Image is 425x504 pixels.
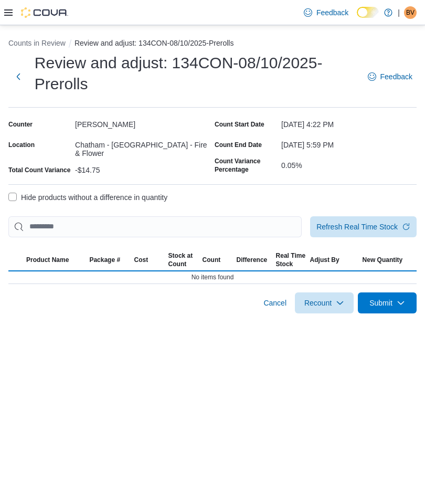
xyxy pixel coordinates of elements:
div: [PERSON_NAME] [75,116,210,129]
span: Dark Mode [357,18,357,18]
button: Cost [132,254,166,266]
button: Product Name [24,254,86,266]
button: Review and adjust: 134CON-08/10/2025-Prerolls [75,39,234,47]
button: Refresh Real Time Stock [310,216,417,237]
span: Cancel [263,298,286,308]
div: [DATE] 5:59 PM [281,136,417,149]
div: Count Variance Percentage [215,157,277,174]
div: Real Time [276,251,305,260]
img: Cova [21,7,68,18]
label: Count Start Date [215,120,264,129]
div: [DATE] 4:22 PM [281,116,417,129]
span: Cost [134,256,148,264]
p: | [398,6,400,19]
a: Feedback [364,66,417,87]
label: Hide products without a difference in quantity [8,191,167,204]
div: Difference [237,256,268,264]
button: Next [8,66,28,87]
button: Package # [87,254,128,266]
div: New Quantity [363,256,403,264]
div: 0.05% [281,157,417,170]
input: This is a search bar. After typing your query, hit enter to filter the results lower in the page. [8,216,302,237]
span: Recount [304,298,332,308]
span: Adjust By [310,256,339,264]
span: Stock at Count [168,251,193,268]
span: Real Time Stock [276,251,305,268]
span: Refresh Real Time Stock [316,222,398,232]
div: Stock at [168,251,193,260]
span: BV [406,6,415,19]
label: Counter [8,120,33,129]
h1: Review and adjust: 134CON-08/10/2025-Prerolls [35,52,357,94]
div: Benjamin Venning [404,6,417,19]
div: Total Count Variance [8,166,70,174]
label: Location [8,141,35,149]
a: Feedback [300,2,353,23]
span: No items found [192,273,234,281]
span: Feedback [316,7,348,18]
button: Submit [358,292,417,313]
button: Difference [235,254,274,266]
nav: An example of EuiBreadcrumbs [8,38,417,50]
button: Counts in Review [8,39,66,47]
span: Submit [369,298,392,308]
button: Stock atCount [166,249,200,270]
span: Package # [89,256,120,264]
button: Cancel [259,292,291,313]
div: -$14.75 [75,162,210,174]
div: Chatham - [GEOGRAPHIC_DATA] - Fire & Flower [75,136,210,157]
div: Count [168,260,193,268]
span: Product Name [26,256,69,264]
span: Count [203,256,221,264]
button: Recount [295,292,354,313]
button: Count [200,254,235,266]
span: Feedback [380,71,412,82]
input: Dark Mode [357,7,379,18]
label: Count End Date [215,141,262,149]
div: Stock [276,260,305,268]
